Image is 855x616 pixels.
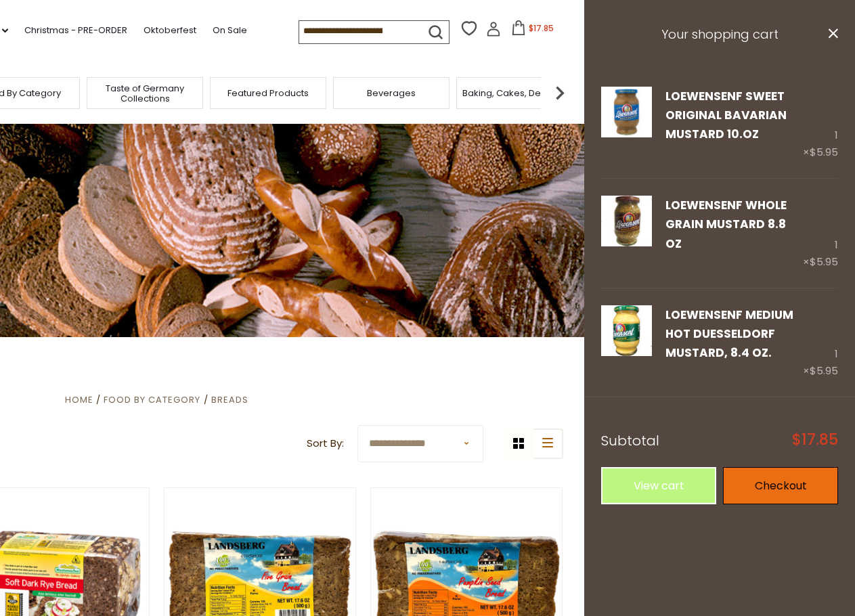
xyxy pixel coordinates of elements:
img: Lowensenf Whole Grain Mustard [601,196,652,246]
span: $17.85 [529,22,554,34]
a: View cart [601,467,716,504]
span: Subtotal [601,431,659,450]
a: Taste of Germany Collections [91,83,199,104]
button: $17.85 [504,20,561,41]
a: Breads [211,393,248,406]
a: Loewensenf Whole Grain Mustard 8.8 oz [665,197,787,252]
div: 1 × [803,305,838,380]
span: $5.95 [810,145,838,159]
a: On Sale [213,23,247,38]
a: Baking, Cakes, Desserts [462,88,567,98]
a: Featured Products [227,88,309,98]
img: Loewensenf Sweet Original Bavarian Mustard 10.oz [601,87,652,137]
a: Lowensenf Medium Mustard [601,305,652,380]
a: Food By Category [104,393,200,406]
span: $5.95 [810,364,838,378]
label: Sort By: [307,435,344,452]
a: Beverages [367,88,416,98]
div: 1 × [803,196,838,271]
a: Christmas - PRE-ORDER [24,23,127,38]
img: next arrow [546,79,573,106]
span: $17.85 [792,433,838,447]
a: Lowensenf Whole Grain Mustard [601,196,652,271]
a: Loewensenf Sweet Original Bavarian Mustard 10.oz [665,88,787,143]
a: Loewensenf Sweet Original Bavarian Mustard 10.oz [601,87,652,162]
div: 1 × [803,87,838,162]
a: Checkout [723,467,838,504]
a: Oktoberfest [144,23,196,38]
img: Lowensenf Medium Mustard [601,305,652,356]
a: Loewensenf Medium Hot Duesseldorf Mustard, 8.4 oz. [665,307,793,361]
span: $5.95 [810,255,838,269]
a: Home [65,393,93,406]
